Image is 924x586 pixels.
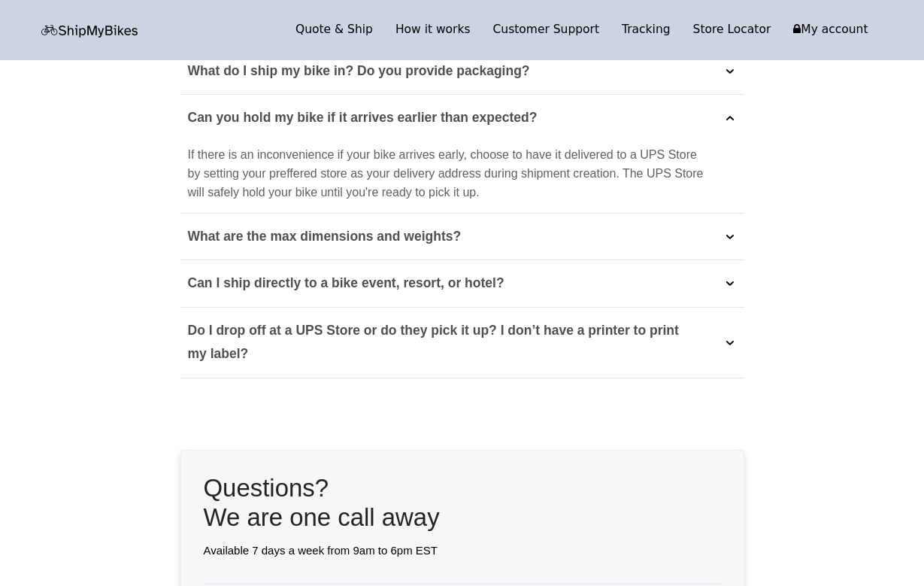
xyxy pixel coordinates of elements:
[188,225,462,249] p: What are the max dimensions and weights?
[188,319,701,366] p: Do I drop off at a UPS Store or do they pick it up? I don’t have a printer to print my label?
[204,473,721,533] h2: Questions?
[188,272,504,296] p: Can I ship directly to a bike event, resort, or hotel?
[284,20,384,41] a: Quote & Ship
[682,20,783,41] a: Store Locator
[41,25,139,38] img: letsbox
[782,20,879,41] a: My account
[188,106,538,130] p: Can you hold my bike if it arrives earlier than expected?
[610,20,682,41] a: Tracking
[188,145,710,202] p: If there is an inconvenience if your bike arrives early, choose to have it delivered to a UPS Sto...
[384,20,482,41] a: How it works
[204,540,721,560] p: Available 7 days a week from 9am to 6pm EST
[482,20,611,41] a: Customer Support
[188,59,530,83] p: What do I ship my bike in? Do you provide packaging?
[204,503,440,531] span: We are one call away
